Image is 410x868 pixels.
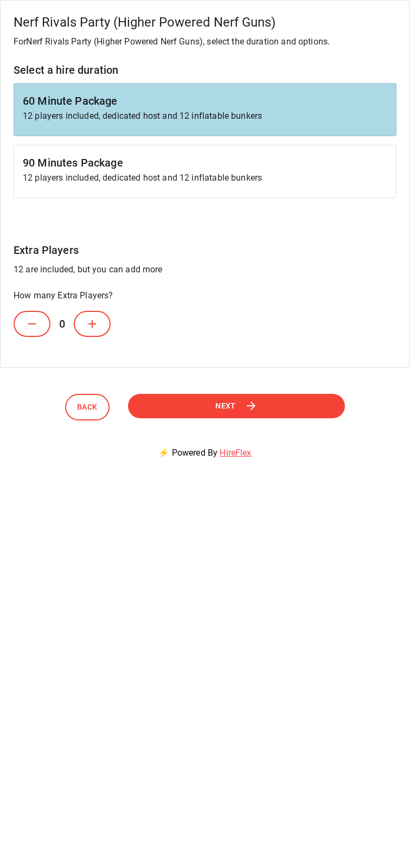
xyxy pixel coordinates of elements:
[145,433,264,473] p: ⚡ Powered By
[50,307,74,341] h6: 0
[14,263,396,276] p: 12 are included, but you can add more
[220,448,251,458] a: HireFlex
[77,400,98,414] span: Back
[23,92,387,110] h6: 60 Minute Package
[215,399,236,413] span: Next
[14,61,396,79] h6: Select a hire duration
[14,35,396,48] p: For Nerf Rivals Party (Higher Powered Nerf Guns) , select the duration and options.
[65,394,110,420] button: Back
[14,14,396,31] h5: Nerf Rivals Party (Higher Powered Nerf Guns)
[23,171,387,184] p: 12 players included, dedicated host and 12 inflatable bunkers
[23,110,387,123] p: 12 players included, dedicated host and 12 inflatable bunkers
[127,394,347,418] button: Next
[23,154,387,171] h6: 90 Minutes Package
[14,289,396,302] p: How many Extra Players?
[14,241,396,259] h6: Extra Players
